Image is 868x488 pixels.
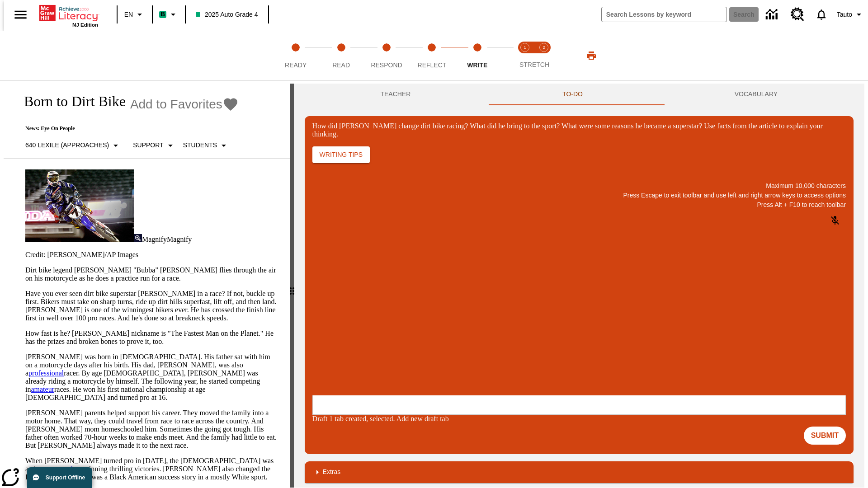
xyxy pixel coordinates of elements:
[4,7,132,23] p: One change [PERSON_NAME] brought to dirt bike racing was…
[312,415,846,423] div: Draft 1 tab created, selected. Add new draft tab
[371,61,402,69] span: Respond
[451,31,504,80] button: Write step 5 of 5
[27,467,92,488] button: Support Offline
[14,93,126,110] h1: Born to Dirt Bike
[659,84,854,105] button: VOCABULARY
[133,141,163,150] p: Support
[269,31,322,80] button: Ready step 1 of 5
[183,141,217,150] p: Students
[25,409,279,450] p: [PERSON_NAME] parents helped support his career. They moved the family into a motor home. That wa...
[332,61,350,69] span: Read
[323,467,341,477] p: Extras
[785,2,810,27] a: Resource Center, Will open in new tab
[312,200,846,210] p: Press Alt + F10 to reach toolbar
[31,385,54,393] a: amateur
[156,6,182,23] button: Boost Class color is mint green. Change class color
[25,169,134,242] img: Motocross racer James Stewart flies through the air on his dirt bike.
[25,353,279,402] p: [PERSON_NAME] was born in [DEMOGRAPHIC_DATA]. His father sat with him on a motorcycle days after ...
[25,251,279,259] p: Credit: [PERSON_NAME]/AP Images
[25,141,109,150] p: 640 Lexile (Approaches)
[524,45,526,50] text: 1
[28,369,64,377] a: professional
[167,235,192,243] span: Magnify
[46,474,85,481] span: Support Offline
[837,10,852,19] span: Tauto
[4,84,290,483] div: reading
[833,6,868,23] button: Profile/Settings
[360,31,413,80] button: Respond step 3 of 5
[760,2,785,27] a: Data Center
[142,235,167,243] span: Magnify
[53,465,80,473] a: sensation
[312,191,846,200] p: Press Escape to exit toolbar and use left and right arrow keys to access options
[120,6,149,23] button: Language: EN, Select a language
[130,96,239,112] button: Add to Favorites - Born to Dirt Bike
[179,137,233,154] button: Select Student
[810,3,833,26] a: Notifications
[290,84,294,488] div: Press Enter or Spacebar and then press right and left arrow keys to move the slider
[129,137,179,154] button: Scaffolds, Support
[305,84,854,105] div: Instructional Panel Tabs
[512,31,538,80] button: Stretch Read step 1 of 2
[312,122,846,138] div: How did [PERSON_NAME] change dirt bike racing? What did he bring to the sport? What were some rea...
[602,7,726,22] input: search field
[7,1,34,28] button: Open side menu
[824,210,846,231] button: Click to activate and allow voice recognition
[285,61,307,69] span: Ready
[305,84,487,105] button: Teacher
[467,61,487,69] span: Write
[804,427,846,445] button: Submit
[577,47,606,64] button: Print
[130,97,222,112] span: Add to Favorites
[196,10,258,19] span: 2025 Auto Grade 4
[22,137,125,154] button: Select Lexile, 640 Lexile (Approaches)
[4,7,132,23] body: How did Stewart change dirt bike racing? What did he bring to the sport? What were some reasons h...
[25,329,279,346] p: How fast is he? [PERSON_NAME] nickname is "The Fastest Man on the Planet." He has the prizes and ...
[134,234,142,242] img: Magnify
[531,31,557,80] button: Stretch Respond step 2 of 2
[542,45,545,50] text: 2
[418,61,447,69] span: Reflect
[406,31,458,80] button: Reflect step 4 of 5
[315,31,367,80] button: Read step 2 of 5
[305,461,854,483] div: Extras
[14,125,239,132] p: News: Eye On People
[312,181,846,191] p: Maximum 10,000 characters
[25,290,279,322] p: Have you ever seen dirt bike superstar [PERSON_NAME] in a race? If not, buckle up first. Bikers m...
[486,84,659,105] button: TO-DO
[25,266,279,282] p: Dirt bike legend [PERSON_NAME] "Bubba" [PERSON_NAME] flies through the air on his motorcycle as h...
[294,84,864,488] div: activity
[124,10,133,19] span: EN
[312,146,370,163] button: Writing Tips
[39,3,98,28] div: Home
[519,61,549,68] span: STRETCH
[160,9,165,20] span: B
[25,457,279,481] p: When [PERSON_NAME] turned pro in [DATE], the [DEMOGRAPHIC_DATA] was an instant , winning thrillin...
[72,22,98,28] span: NJ Edition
